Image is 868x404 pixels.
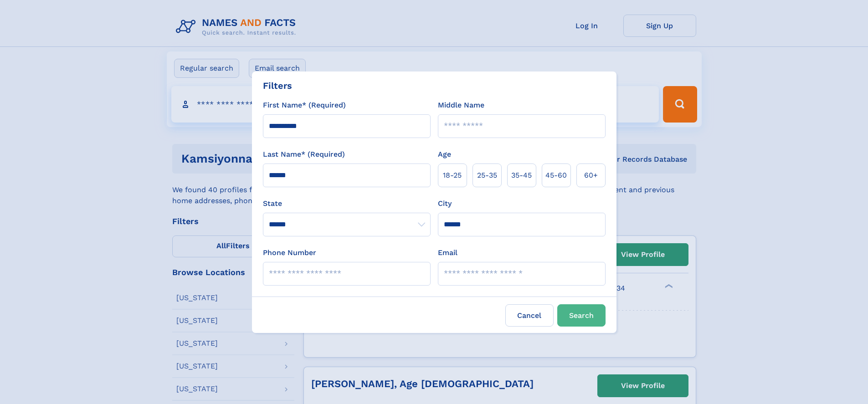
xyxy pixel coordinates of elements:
label: Last Name* (Required) [263,149,345,160]
label: State [263,198,431,209]
label: Middle Name [438,100,484,111]
span: 35‑45 [511,170,532,181]
button: Search [557,304,606,327]
span: 45‑60 [545,170,567,181]
label: City [438,198,452,209]
label: Age [438,149,451,160]
label: Email [438,247,457,258]
div: Filters [263,79,292,92]
label: First Name* (Required) [263,100,346,111]
span: 60+ [584,170,598,181]
span: 18‑25 [443,170,462,181]
span: 25‑35 [477,170,497,181]
label: Phone Number [263,247,316,258]
label: Cancel [505,304,554,327]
